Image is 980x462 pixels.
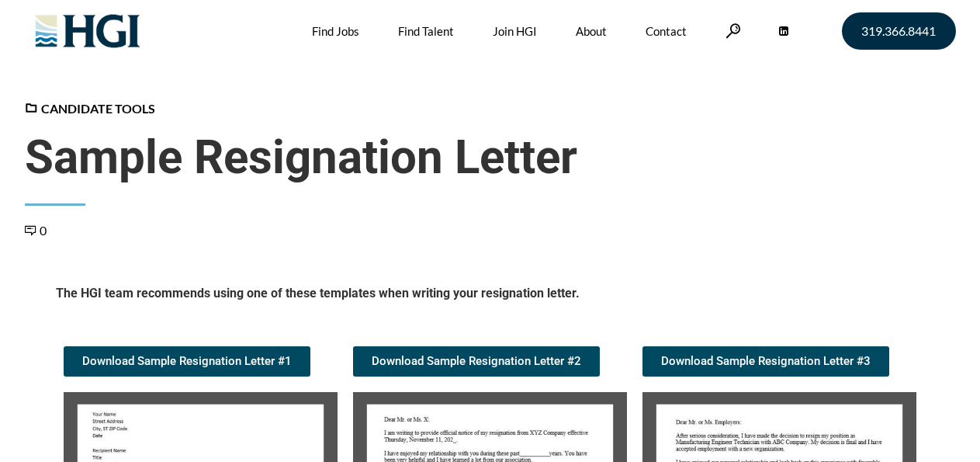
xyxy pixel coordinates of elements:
[353,346,600,377] a: Download Sample Resignation Letter #2
[56,285,925,307] h5: The HGI team recommends using one of these templates when writing your resignation letter.
[642,346,889,377] a: Download Sample Resignation Letter #3
[661,356,871,367] span: Download Sample Resignation Letter #3
[25,223,47,238] a: 0
[372,356,581,367] span: Download Sample Resignation Letter #2
[25,130,956,186] span: Sample Resignation Letter
[725,23,741,38] a: Search
[842,12,956,50] a: 319.366.8441
[25,101,155,116] a: Candidate Tools
[64,346,310,377] a: Download Sample Resignation Letter #1
[861,25,936,37] span: 319.366.8441
[82,356,292,367] span: Download Sample Resignation Letter #1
